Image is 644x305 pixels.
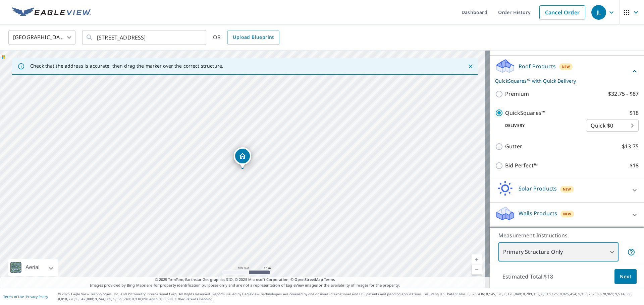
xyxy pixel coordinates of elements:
span: New [562,64,570,69]
p: Premium [505,90,529,98]
div: Dropped pin, building 1, Residential property, 501 S Miner St Colville, WA 99114 [234,147,251,168]
p: Bid Perfect™ [505,161,538,170]
img: EV Logo [12,7,91,17]
span: New [563,211,572,217]
p: QuickSquares™ [505,109,545,117]
p: Roof Products [519,62,556,70]
p: QuickSquares™ with Quick Delivery [495,77,631,84]
a: Cancel Order [539,5,585,19]
div: Primary Structure Only [498,243,619,261]
div: JL [591,5,606,20]
div: Roof ProductsNewQuickSquares™ with Quick Delivery [495,58,639,84]
span: Your report will include only the primary structure on the property. For example, a detached gara... [627,248,635,256]
a: Terms [324,277,335,282]
a: Terms of Use [3,294,24,299]
button: Close [466,62,475,71]
p: Walls Products [519,209,557,217]
p: $18 [630,161,639,170]
a: Privacy Policy [26,294,48,299]
div: Aerial [8,259,58,276]
span: Next [620,273,631,281]
p: $13.75 [622,142,639,151]
p: $32.75 - $87 [608,90,639,98]
p: Solar Products [519,184,557,193]
div: Aerial [23,259,42,276]
span: © 2025 TomTom, Earthstar Geographics SIO, © 2025 Microsoft Corporation, © [155,277,335,283]
div: Walls ProductsNew [495,206,639,225]
p: Delivery [495,123,586,129]
a: Upload Blueprint [227,30,279,45]
span: Upload Blueprint [233,33,274,42]
p: Gutter [505,142,522,151]
div: Solar ProductsNew [495,181,639,200]
p: Estimated Total: $18 [497,269,558,284]
p: | [3,295,48,299]
a: Current Level 18, Zoom Out [472,264,482,275]
input: Search by address or latitude-longitude [97,28,193,47]
div: OR [213,30,279,45]
button: Next [614,269,637,284]
a: OpenStreetMap [294,277,323,282]
div: Quick $0 [586,116,639,135]
p: Check that the address is accurate, then drag the marker over the correct structure. [30,63,223,69]
p: Measurement Instructions [498,231,635,239]
p: © 2025 Eagle View Technologies, Inc. and Pictometry International Corp. All Rights Reserved. Repo... [58,292,641,302]
a: Current Level 18, Zoom In [472,254,482,264]
p: $18 [630,109,639,117]
div: [GEOGRAPHIC_DATA] [8,28,75,47]
span: New [563,186,571,192]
